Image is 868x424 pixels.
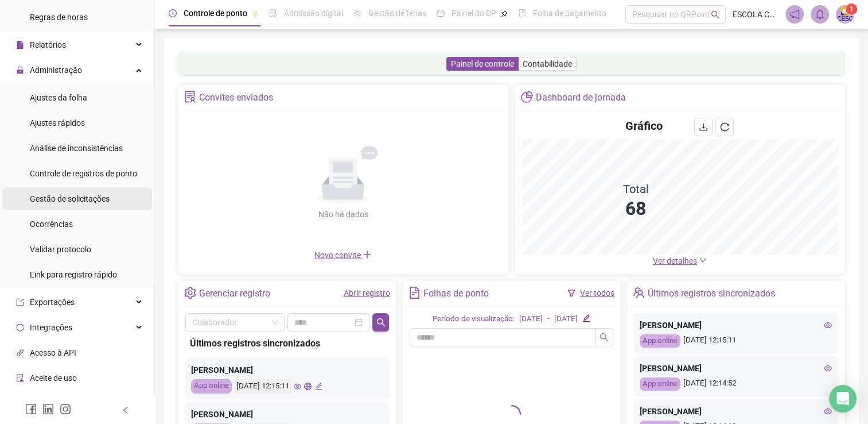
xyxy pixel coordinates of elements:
[580,288,614,298] a: Ver todos
[30,373,77,383] span: Aceite de uso
[30,245,91,254] span: Validar protocolo
[16,323,24,332] span: sync
[368,9,426,18] span: Gestão de férias
[582,314,590,322] span: edit
[60,403,71,415] span: instagram
[30,118,85,128] span: Ajustes rápidos
[733,8,779,21] span: ESCOLA CESC
[25,403,37,415] span: facebook
[536,88,626,107] div: Dashboard de jornada
[824,407,832,415] span: eye
[451,9,496,18] span: Painel do DP
[640,362,832,375] div: [PERSON_NAME]
[699,122,708,132] span: download
[640,334,832,348] div: [DATE] 12:15:11
[30,13,88,22] span: Regras de horas
[184,9,247,18] span: Controle de ponto
[423,284,489,303] div: Folhas de ponto
[720,122,729,132] span: reload
[344,288,390,298] a: Abrir registro
[30,169,137,178] span: Controle de registros de ponto
[30,298,75,307] span: Exportações
[30,144,123,153] span: Análise de inconsistências
[376,318,386,327] span: search
[290,208,396,221] div: Não há dados
[235,379,291,394] div: [DATE] 12:15:11
[314,250,372,260] span: Novo convite
[30,323,72,332] span: Integrações
[648,284,775,303] div: Últimos registros sincronizados
[567,289,575,297] span: filter
[600,333,609,342] span: search
[437,9,445,17] span: dashboard
[633,287,645,299] span: team
[16,349,24,357] span: api
[433,313,515,325] div: Período de visualização:
[30,348,76,357] span: Acesso à API
[42,403,54,415] span: linkedin
[191,379,232,394] div: App online
[169,9,177,17] span: clock-circle
[30,40,66,49] span: Relatórios
[653,256,707,265] a: Ver detalhes down
[294,383,301,390] span: eye
[30,219,73,229] span: Ocorrências
[191,364,383,376] div: [PERSON_NAME]
[122,406,130,414] span: left
[850,5,854,13] span: 1
[408,287,421,299] span: file-text
[199,284,270,303] div: Gerenciar registro
[640,377,680,391] div: App online
[815,9,825,20] span: bell
[184,287,196,299] span: setting
[554,313,578,325] div: [DATE]
[640,377,832,391] div: [DATE] 12:14:52
[304,383,312,390] span: global
[521,91,533,103] span: pie-chart
[518,9,526,17] span: book
[30,93,87,102] span: Ajustes da folha
[501,10,508,17] span: pushpin
[523,59,572,68] span: Contabilidade
[829,385,857,413] div: Open Intercom Messenger
[640,334,680,348] div: App online
[846,3,857,15] sup: Atualize o seu contato no menu Meus Dados
[824,321,832,329] span: eye
[824,364,832,372] span: eye
[533,9,606,18] span: Folha de pagamento
[184,91,196,103] span: solution
[190,336,384,350] div: Últimos registros sincronizados
[640,405,832,418] div: [PERSON_NAME]
[640,319,832,332] div: [PERSON_NAME]
[451,59,514,68] span: Painel de controle
[252,10,259,17] span: pushpin
[269,9,277,17] span: file-done
[191,408,383,421] div: [PERSON_NAME]
[836,6,854,23] img: 84976
[711,10,719,19] span: search
[16,374,24,382] span: audit
[363,250,372,259] span: plus
[353,9,361,17] span: sun
[16,298,24,306] span: export
[30,270,117,279] span: Link para registro rápido
[284,9,343,18] span: Admissão digital
[547,313,550,325] div: -
[16,41,24,49] span: file
[199,88,273,107] div: Convites enviados
[625,118,663,134] h4: Gráfico
[699,256,707,264] span: down
[315,383,322,390] span: edit
[16,66,24,74] span: lock
[519,313,543,325] div: [DATE]
[789,9,800,20] span: notification
[30,194,110,203] span: Gestão de solicitações
[30,65,82,75] span: Administração
[653,256,697,265] span: Ver detalhes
